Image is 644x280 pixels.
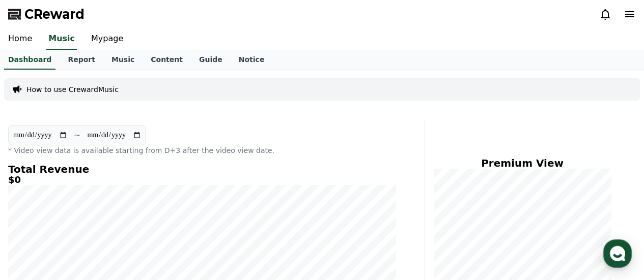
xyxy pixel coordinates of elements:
[4,50,55,70] a: Dashboard
[8,175,396,185] h5: $0
[433,158,611,169] h4: Premium View
[191,50,231,70] a: Guide
[74,129,80,141] p: ~
[8,164,396,175] h4: Total Revenue
[103,50,143,70] a: Music
[26,84,119,95] a: How to use CrewardMusic
[46,28,77,50] a: Music
[143,50,191,70] a: Content
[24,6,85,22] span: CReward
[83,28,131,50] a: Mypage
[60,50,103,70] a: Report
[8,6,85,22] a: CReward
[231,50,273,70] a: Notice
[8,145,396,155] p: * Video view data is available starting from D+3 after the video view date.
